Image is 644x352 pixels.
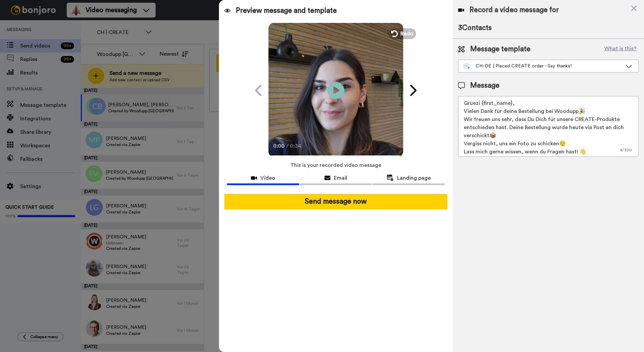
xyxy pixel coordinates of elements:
span: / [286,142,289,150]
span: Message [470,81,500,91]
button: Send message now [224,194,447,209]
img: nextgen-template.svg [464,64,470,69]
span: Landing page [397,174,431,182]
span: 0:00 [273,142,285,150]
div: CH-DE | Placed CREATE order - Say thanks! [464,63,622,69]
button: What is this? [602,44,639,54]
span: Email [334,174,347,182]
span: Message template [470,44,530,54]
span: Video [260,174,275,182]
span: 0:34 [290,142,302,150]
span: This is your recorded video message [290,158,381,173]
textarea: Grüezi {first_name}, Vielen Dank für deine Bestellung bei Woodupp🎉 Wir freuen uns sehr, dass Du D... [458,96,639,157]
